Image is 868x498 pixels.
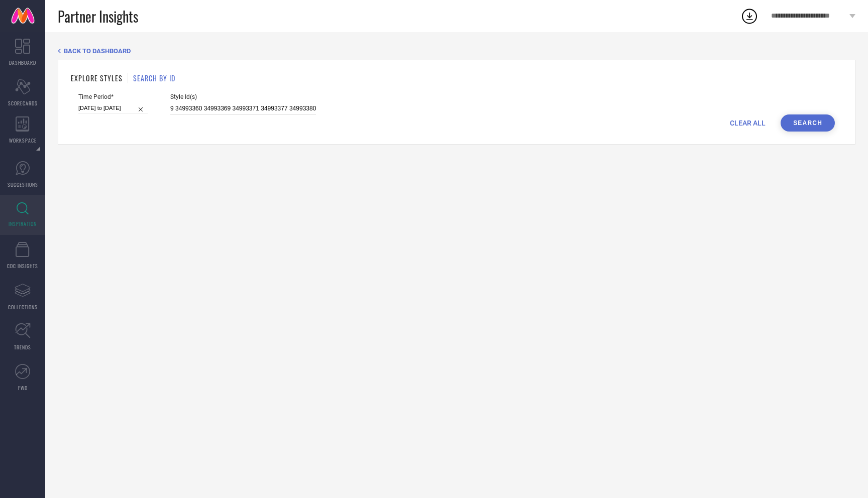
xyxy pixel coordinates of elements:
span: Time Period* [78,93,148,100]
div: Open download list [740,7,758,25]
span: SUGGESTIONS [8,181,38,188]
h1: EXPLORE STYLES [71,73,123,83]
span: TRENDS [14,343,31,351]
h1: SEARCH BY ID [133,73,175,83]
div: Back TO Dashboard [58,47,855,55]
span: SCORECARDS [8,99,38,107]
span: INSPIRATION [9,220,37,227]
span: CLEAR ALL [730,119,766,127]
span: DASHBOARD [9,59,36,66]
span: WORKSPACE [9,137,37,144]
span: Style Id(s) [170,93,316,100]
span: COLLECTIONS [8,303,38,311]
span: CDC INSIGHTS [7,262,38,270]
span: FWD [18,384,28,392]
button: Search [781,114,835,132]
span: Partner Insights [58,6,138,27]
input: Enter comma separated style ids e.g. 12345, 67890 [170,103,316,114]
input: Select time period [78,103,148,113]
span: BACK TO DASHBOARD [64,47,131,55]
